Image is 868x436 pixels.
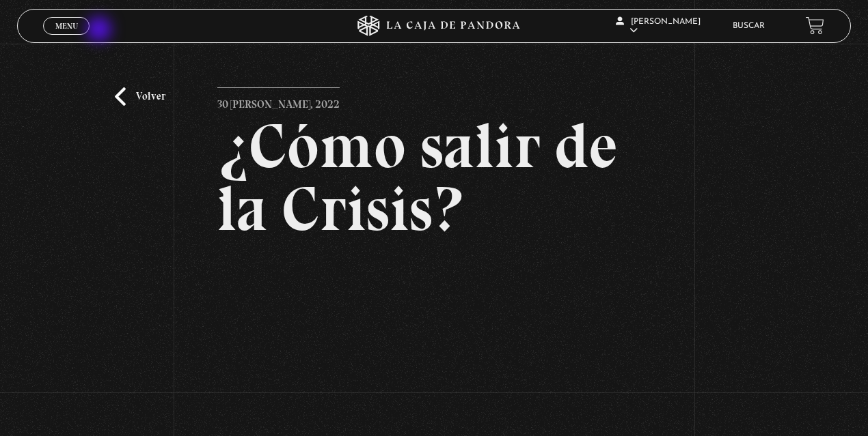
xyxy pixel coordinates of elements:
[55,22,78,30] span: Menu
[217,115,651,240] h2: ¿Cómo salir de la Crisis?
[115,87,165,106] a: Volver
[51,33,83,43] span: Cerrar
[217,87,340,115] p: 30 [PERSON_NAME], 2022
[806,16,824,35] a: View your shopping cart
[616,18,701,35] span: [PERSON_NAME]
[733,22,765,30] a: Buscar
